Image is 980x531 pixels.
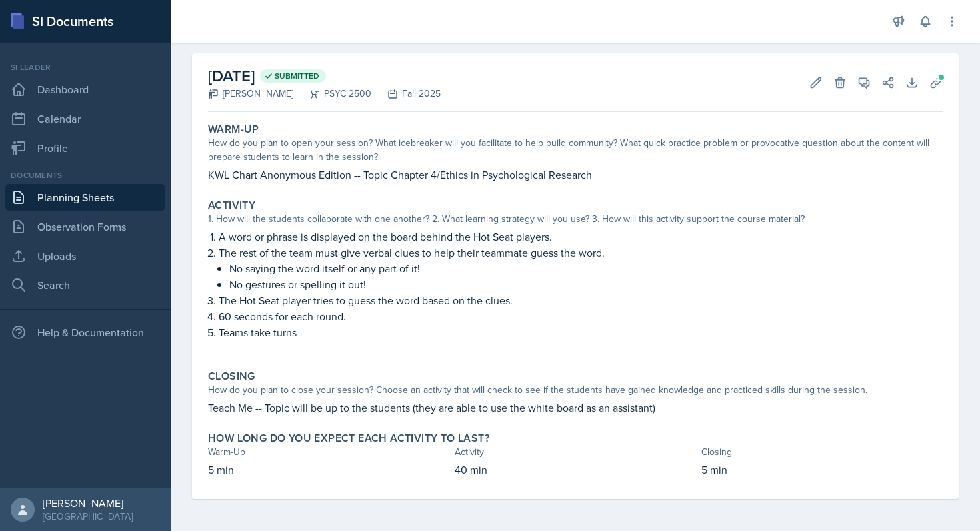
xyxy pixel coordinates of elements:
[208,370,255,383] label: Closing
[208,462,449,478] p: 5 min
[293,87,371,101] div: PSYC 2500
[229,261,943,276] p: No saying the word itself or any part of it!
[208,167,943,183] p: KWL Chart Anonymous Edition -- Topic Chapter 4/Ethics in Psychological Research
[208,432,489,445] label: How long do you expect each activity to last?
[701,445,943,459] div: Closing
[208,445,449,459] div: Warm-Up
[43,496,133,510] div: [PERSON_NAME]
[208,136,943,164] div: How do you plan to open your session? What icebreaker will you facilitate to help build community...
[43,510,133,523] div: [GEOGRAPHIC_DATA]
[275,71,319,81] span: Submitted
[208,212,943,226] div: 1. How will the students collaborate with one another? 2. What learning strategy will you use? 3....
[229,276,943,292] p: No gestures or spelling it out!
[208,383,943,397] div: How do you plan to close your session? Choose an activity that will check to see if the students ...
[371,87,441,101] div: Fall 2025
[219,229,943,245] p: A word or phrase is displayed on the board behind the Hot Seat players.
[208,199,255,212] label: Activity
[5,169,165,181] div: Documents
[455,445,696,459] div: Activity
[208,400,943,416] p: Teach Me -- Topic will be up to the students (they are able to use the white board as an assistant)
[5,272,165,298] a: Search
[5,184,165,211] a: Planning Sheets
[5,61,165,73] div: Si leader
[5,76,165,103] a: Dashboard
[5,105,165,132] a: Calendar
[5,213,165,240] a: Observation Forms
[5,135,165,161] a: Profile
[208,123,259,136] label: Warm-Up
[455,462,696,478] p: 40 min
[208,87,293,101] div: [PERSON_NAME]
[219,292,943,308] p: The Hot Seat player tries to guess the word based on the clues.
[701,462,943,478] p: 5 min
[219,245,943,261] p: The rest of the team must give verbal clues to help their teammate guess the word.
[219,324,943,340] p: Teams take turns
[192,19,959,43] h2: Planning Sheet
[219,308,943,324] p: 60 seconds for each round.
[5,319,165,346] div: Help & Documentation
[5,243,165,269] a: Uploads
[208,64,441,88] h2: [DATE]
